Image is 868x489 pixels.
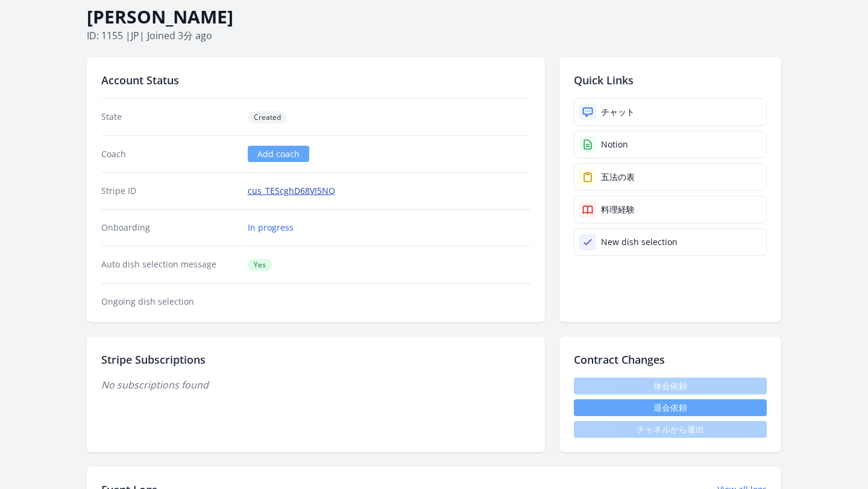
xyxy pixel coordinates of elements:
dt: Stripe ID [101,185,238,197]
div: Notion [601,139,628,151]
span: jp [131,29,139,42]
h2: Stripe Subscriptions [101,351,530,368]
div: チャット [601,106,635,118]
span: チャネルから退出 [574,421,767,438]
dt: State [101,111,238,123]
div: 料理経験 [601,204,635,216]
a: 料理経験 [574,196,767,223]
button: 退会依頼 [574,399,767,416]
p: ID: 1155 | | Joined 3分 ago [87,28,781,43]
h2: Contract Changes [574,351,767,368]
dt: Auto dish selection message [101,258,238,271]
a: 五法の表 [574,163,767,191]
span: Created [248,111,287,123]
dt: Onboarding [101,222,238,234]
span: Yes [248,259,272,271]
a: New dish selection [574,228,767,256]
h2: Account Status [101,72,530,89]
p: No subscriptions found [101,378,530,392]
span: 休会依頼 [574,378,767,394]
dt: Coach [101,148,238,160]
div: 五法の表 [601,171,635,183]
h2: Quick Links [574,72,767,89]
a: チャット [574,98,767,126]
h1: [PERSON_NAME] [87,5,781,28]
a: cus_TEScghD68VI5NQ [248,185,335,197]
a: Notion [574,131,767,158]
dt: Ongoing dish selection [101,296,238,308]
a: In progress [248,222,294,234]
div: New dish selection [601,236,678,248]
a: Add coach [248,146,309,162]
